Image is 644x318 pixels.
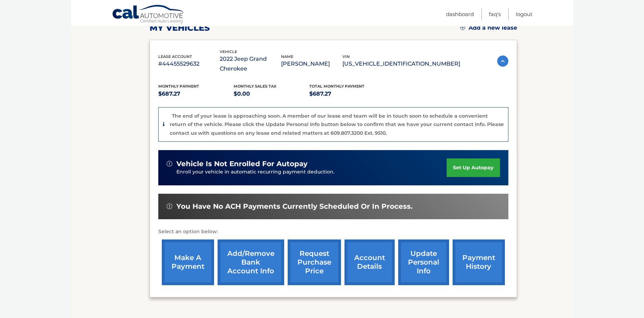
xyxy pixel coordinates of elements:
[447,158,500,177] a: set up autopay
[288,239,341,285] a: request purchase price
[220,54,281,74] p: 2022 Jeep Grand Cherokee
[460,25,465,30] img: add.svg
[309,84,364,89] span: Total Monthly Payment
[167,161,172,167] img: alert-white.svg
[167,204,172,209] img: alert-white.svg
[170,113,504,136] p: The end of your lease is approaching soon. A member of our lease end team will be in touch soon t...
[281,54,293,59] span: name
[446,8,474,20] a: Dashboard
[460,24,517,31] a: Add a new lease
[220,49,237,54] span: vehicle
[344,239,395,285] a: account details
[158,84,199,89] span: Monthly Payment
[112,5,185,25] a: Cal Automotive
[489,8,501,20] a: FAQ's
[176,160,308,168] span: vehicle is not enrolled for autopay
[162,239,214,285] a: make a payment
[234,89,309,99] p: $0.00
[342,59,460,69] p: [US_VEHICLE_IDENTIFICATION_NUMBER]
[158,228,508,236] p: Select an option below:
[158,89,234,99] p: $687.27
[453,239,505,285] a: payment history
[158,59,220,69] p: #44455529632
[176,168,447,176] p: Enroll your vehicle in automatic recurring payment deduction.
[234,84,276,89] span: Monthly sales Tax
[516,8,532,20] a: Logout
[497,56,508,67] img: accordion-active.svg
[281,59,342,69] p: [PERSON_NAME]
[158,54,192,59] span: lease account
[176,202,412,211] span: You have no ACH payments currently scheduled or in process.
[218,239,284,285] a: Add/Remove bank account info
[342,54,350,59] span: vin
[309,89,385,99] p: $687.27
[398,239,449,285] a: update personal info
[150,23,210,33] h2: my vehicles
